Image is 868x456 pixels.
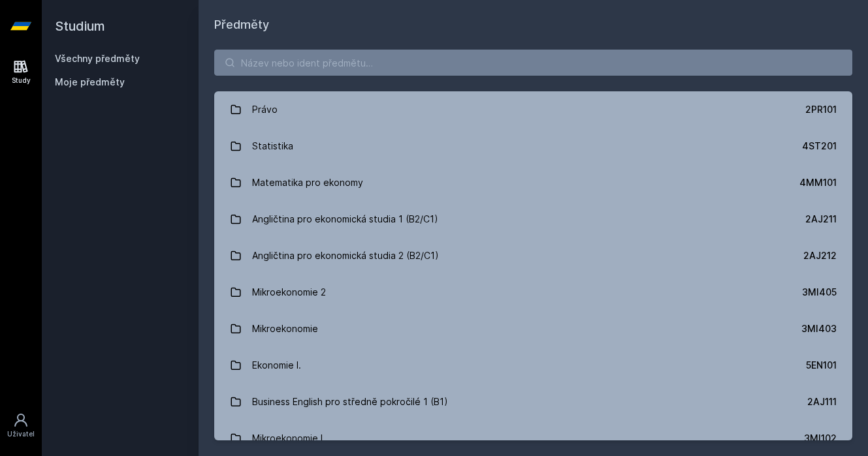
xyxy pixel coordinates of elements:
[252,170,363,196] div: Matematika pro ekonomy
[55,76,125,89] span: Moje předměty
[12,76,31,85] div: Study
[806,359,837,372] div: 5EN101
[252,133,293,159] div: Statistika
[799,176,837,189] div: 4MM101
[804,432,837,445] div: 3MI102
[803,249,837,262] div: 2AJ212
[3,52,39,92] a: Study
[802,140,837,153] div: 4ST201
[252,243,439,269] div: Angličtina pro ekonomická studia 2 (B2/C1)
[252,97,278,123] div: Právo
[214,311,852,347] a: Mikroekonomie 3MI403
[805,213,837,226] div: 2AJ211
[214,128,852,164] a: Statistika 4ST201
[214,164,852,201] a: Matematika pro ekonomy 4MM101
[214,237,852,274] a: Angličtina pro ekonomická studia 2 (B2/C1) 2AJ212
[252,389,448,415] div: Business English pro středně pokročilé 1 (B1)
[252,425,323,451] div: Mikroekonomie I
[807,395,837,408] div: 2AJ111
[214,347,852,384] a: Ekonomie I. 5EN101
[55,53,140,64] a: Všechny předměty
[252,206,438,232] div: Angličtina pro ekonomická studia 1 (B2/C1)
[214,384,852,420] a: Business English pro středně pokročilé 1 (B1) 2AJ111
[802,286,837,299] div: 3MI405
[801,322,837,335] div: 3MI403
[805,103,837,116] div: 2PR101
[214,91,852,128] a: Právo 2PR101
[252,352,301,378] div: Ekonomie I.
[214,274,852,311] a: Mikroekonomie 2 3MI405
[252,316,318,342] div: Mikroekonomie
[252,279,326,305] div: Mikroekonomie 2
[3,406,39,446] a: Uživatel
[214,16,852,34] h1: Předměty
[214,201,852,237] a: Angličtina pro ekonomická studia 1 (B2/C1) 2AJ211
[214,50,852,76] input: Název nebo ident předmětu…
[7,429,35,439] div: Uživatel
